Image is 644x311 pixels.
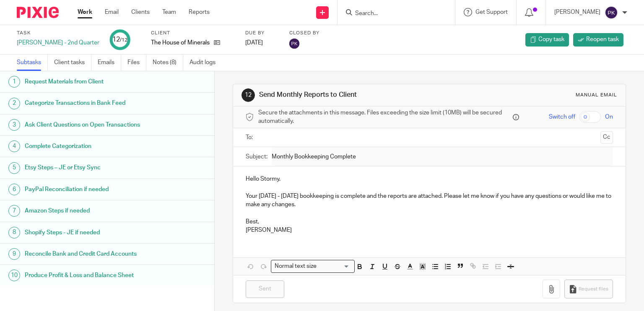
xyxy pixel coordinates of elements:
p: [PERSON_NAME] [246,226,613,234]
a: Reopen task [573,33,623,47]
a: Email [105,8,119,16]
a: Client tasks [54,54,91,71]
div: 10 [8,270,20,281]
div: 1 [8,76,20,88]
div: 8 [8,227,20,238]
img: svg%3E [605,6,618,19]
button: Request files [564,280,613,298]
div: 7 [8,205,20,217]
a: Team [162,8,176,16]
i: Open client page [214,39,220,46]
label: Subject: [246,153,267,161]
h1: Ask Client Questions on Open Transactions [25,119,145,131]
h1: Request Materials from Client [25,75,145,88]
p: [PERSON_NAME] [554,8,600,16]
h1: Etsy Steps – JE or Etsy Sync [25,161,145,174]
a: Reports [189,8,210,16]
div: Search for option [271,260,355,273]
h1: PayPal Reconciliation if needed [25,183,145,196]
h1: Reconcile Bank and Credit Card Accounts [25,248,145,260]
div: [DATE] [245,39,279,47]
a: Files [127,54,146,71]
button: Cc [600,131,613,144]
div: 4 [8,140,20,152]
div: 5 [8,162,20,174]
label: Due by [245,30,279,36]
small: /12 [120,38,127,42]
input: Search for option [319,262,350,271]
div: 6 [8,184,20,195]
a: Clients [131,8,150,16]
label: To: [246,133,255,142]
label: Task [17,30,99,36]
h1: Categorize Transactions in Bank Feed [25,97,145,109]
img: Pixie [17,7,59,18]
p: Best, [246,218,613,226]
a: Emails [98,54,121,71]
a: Audit logs [190,54,222,71]
h1: Amazon Steps if needed [25,205,145,217]
span: On [605,113,613,121]
p: Your [DATE] - [DATE] bookkeeping is complete and the reports are attached. Please let me know if ... [246,192,613,209]
div: [PERSON_NAME] - 2nd Quarter [17,39,99,47]
span: Get Support [475,9,508,15]
div: Manual email [576,92,617,98]
label: Client [151,30,235,36]
p: Hello Stormy, [246,175,613,183]
h1: Shopify Steps - JE if needed [25,226,145,239]
a: Subtasks [17,54,48,71]
img: Phoebe Korhnak [289,39,299,49]
span: Secure the attachments in this message. Files exceeding the size limit (10MB) will be secured aut... [258,109,511,126]
i: Files are stored in Pixie and a secure link is sent to the message recipient. [513,114,519,120]
input: Sent [246,280,284,298]
span: Switch off [549,113,575,121]
span: Request files [579,286,608,293]
div: 3 [8,119,20,131]
div: 9 [8,248,20,260]
span: Normal text size [273,262,319,271]
span: Copy task [538,35,564,44]
div: 12 [241,88,255,102]
a: Copy task [525,33,569,47]
span: Reopen task [586,35,619,44]
h1: Complete Categorization [25,140,145,153]
input: Search [354,10,430,18]
a: Notes (8) [153,54,183,71]
h1: Produce Profit & Loss and Balance Sheet [25,269,145,282]
label: Closed by [289,30,319,36]
a: Work [78,8,92,16]
div: 2 [8,98,20,109]
p: The House of Minerals [151,39,210,47]
h1: Send Monthly Reports to Client [259,91,447,99]
div: 12 [112,35,127,44]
